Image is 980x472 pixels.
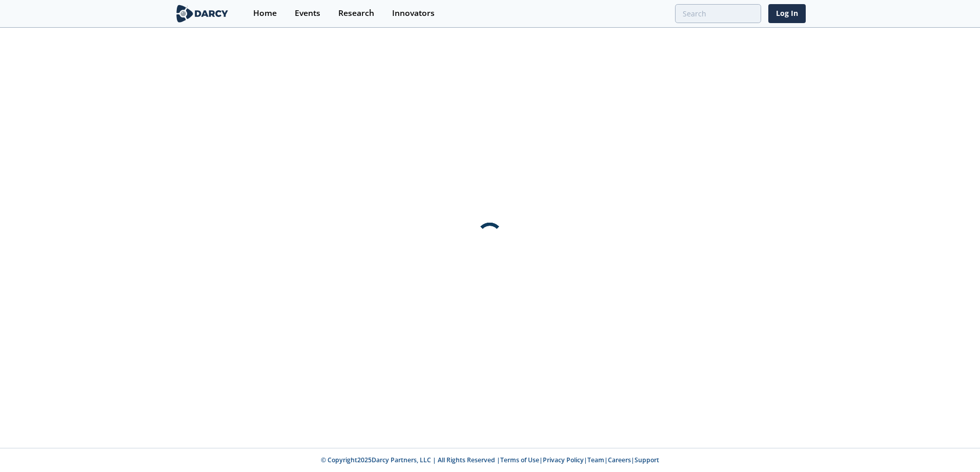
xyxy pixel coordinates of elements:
a: Careers [608,456,631,464]
a: Log In [768,4,806,23]
img: logo-wide.svg [174,5,230,23]
a: Support [635,456,659,464]
a: Privacy Policy [543,456,584,464]
div: Events [295,9,320,17]
div: Innovators [392,9,435,17]
div: Home [253,9,277,17]
input: Advanced Search [675,4,761,23]
a: Terms of Use [500,456,539,464]
a: Team [587,456,604,464]
div: Research [338,9,374,17]
p: © Copyright 2025 Darcy Partners, LLC | All Rights Reserved | | | | | [111,456,869,465]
